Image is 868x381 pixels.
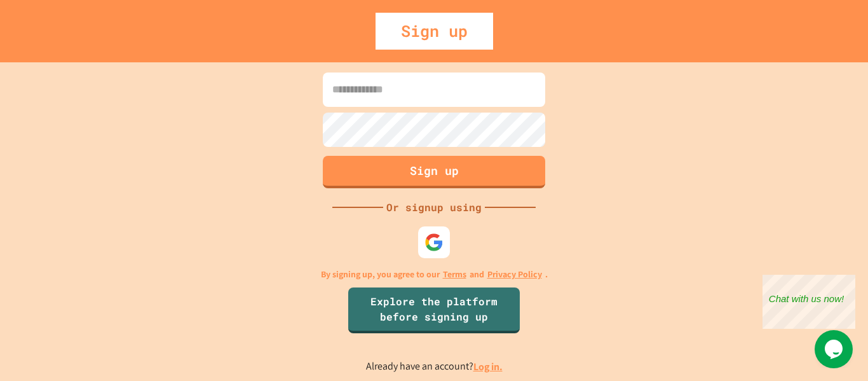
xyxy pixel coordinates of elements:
p: Already have an account? [366,359,503,375]
iframe: chat widget [763,275,855,329]
div: Or signup using [383,200,485,215]
div: Sign up [376,13,493,50]
img: google-icon.svg [424,233,444,252]
button: Sign up [323,156,545,188]
a: Log in. [473,360,503,373]
a: Privacy Policy [487,268,542,281]
a: Explore the platform before signing up [348,287,520,333]
a: Terms [443,268,466,281]
p: By signing up, you agree to our and . [321,268,548,281]
iframe: chat widget [815,330,855,368]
